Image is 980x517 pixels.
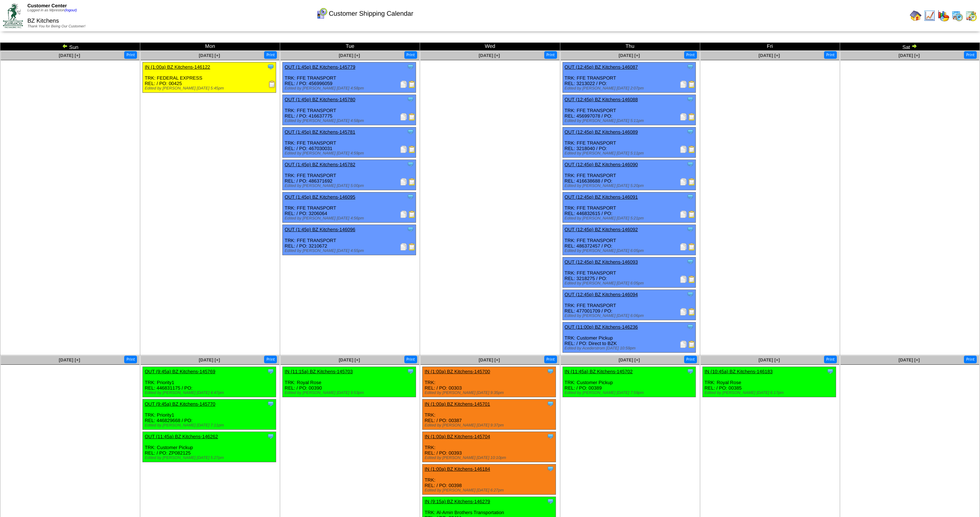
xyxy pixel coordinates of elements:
img: home.gif [910,10,922,22]
div: TRK: REL: / PO: 00303 [423,367,556,397]
img: Tooltip [687,368,694,375]
a: OUT (12:45p) BZ Kitchens-146094 [565,292,638,297]
img: Tooltip [407,161,414,168]
span: Customer Center [27,3,67,8]
a: OUT (1:45p) BZ Kitchens-146095 [285,194,355,200]
a: [DATE] [+] [619,53,640,58]
img: Receiving Document [268,81,276,88]
div: TRK: FFE TRANSPORT REL: 3218275 / PO: [563,257,696,288]
div: TRK: FFE TRANSPORT REL: / PO: 456996059 [283,62,416,93]
a: [DATE] [+] [59,357,80,363]
img: Tooltip [547,498,554,505]
a: IN (1:00a) BZ Kitchens-145704 [424,434,490,439]
div: TRK: Customer Pickup REL: / PO: ZP082125 [143,432,276,462]
img: Bill of Lading [688,243,695,250]
button: Print [824,51,837,59]
img: Bill of Lading [688,113,695,120]
img: Tooltip [407,63,414,70]
a: [DATE] [+] [199,53,220,58]
button: Print [404,51,417,59]
div: Edited by [PERSON_NAME] [DATE] 5:21pm [565,216,696,221]
div: TRK: Priority1 REL: 446831175 / PO: [143,367,276,397]
a: [DATE] [+] [619,357,640,363]
button: Print [264,356,277,363]
div: TRK: FFE TRANSPORT REL: / PO: 3210672 [283,225,416,255]
img: Packing Slip [400,211,407,218]
a: OUT (11:00p) BZ Kitchens-146236 [565,324,638,330]
img: Tooltip [407,96,414,103]
a: IN (1:00a) BZ Kitchens-145700 [424,369,490,374]
a: OUT (12:45p) BZ Kitchens-146087 [565,64,638,70]
button: Print [264,51,277,59]
button: Print [124,356,137,363]
div: TRK: FEDERAL EXPRESS REL: / PO: 00425 [143,62,276,93]
td: Sat [840,43,980,51]
a: IN (1:00a) BZ Kitchens-146184 [424,466,490,472]
div: TRK: FFE TRANSPORT REL: 3213022 / PO: [563,62,696,93]
div: TRK: REL: / PO: 00393 [423,432,556,462]
td: Sun [0,43,140,51]
img: Tooltip [407,193,414,200]
a: IN (1:00a) BZ Kitchens-146122 [145,64,210,70]
div: TRK: Customer Pickup REL: / PO: 00389 [563,367,696,397]
img: Packing Slip [680,341,687,348]
a: OUT (12:45p) BZ Kitchens-146092 [565,227,638,232]
td: Wed [420,43,560,51]
div: Edited by [PERSON_NAME] [DATE] 4:58pm [285,119,416,123]
img: Tooltip [687,193,694,200]
img: Bill of Lading [688,81,695,88]
img: calendarinout.gif [965,10,977,22]
img: Packing Slip [400,178,407,185]
img: Tooltip [687,323,694,330]
img: Packing Slip [680,243,687,250]
div: Edited by [PERSON_NAME] [DATE] 4:47pm [145,391,276,395]
div: TRK: FFE TRANSPORT REL: 486372457 / PO: [563,225,696,255]
button: Print [824,356,837,363]
a: OUT (9:45a) BZ Kitchens-145769 [145,369,215,374]
img: Bill of Lading [688,211,695,218]
img: calendarprod.gif [952,10,963,22]
img: Packing Slip [680,211,687,218]
div: Edited by [PERSON_NAME] [DATE] 4:59pm [285,151,416,156]
img: Packing Slip [680,276,687,283]
div: TRK: Royal Rose REL: / PO: 00385 [702,367,836,397]
img: Tooltip [267,433,274,440]
img: Bill of Lading [408,146,416,153]
img: Tooltip [687,161,694,168]
td: Fri [700,43,840,51]
img: Tooltip [407,226,414,233]
div: Edited by [PERSON_NAME] [DATE] 5:00pm [285,184,416,188]
div: TRK: Customer Pickup REL: / PO: Direct to BZK [563,322,696,353]
img: Bill of Lading [408,243,416,250]
a: [DATE] [+] [479,53,500,58]
span: [DATE] [+] [759,53,780,58]
div: TRK: FFE TRANSPORT REL: / PO: 467030031 [283,127,416,158]
div: Edited by [PERSON_NAME] [DATE] 9:37pm [424,423,556,428]
img: Packing Slip [680,178,687,185]
div: Edited by [PERSON_NAME] [DATE] 4:56pm [285,216,416,221]
span: [DATE] [+] [479,357,500,363]
div: Edited by [PERSON_NAME] [DATE] 9:53pm [285,391,416,395]
button: Print [544,51,557,59]
a: OUT (12:45p) BZ Kitchens-146091 [565,194,638,200]
div: TRK: Royal Rose REL: / PO: 00390 [283,367,416,397]
img: Packing Slip [680,308,687,315]
img: Tooltip [547,433,554,440]
a: OUT (1:45p) BZ Kitchens-146096 [285,227,355,232]
img: Bill of Lading [688,276,695,283]
div: Edited by [PERSON_NAME] [DATE] 4:55pm [285,249,416,253]
button: Print [684,356,697,363]
button: Print [684,51,697,59]
div: TRK: Priority1 REL: 446829668 / PO: [143,399,276,430]
a: OUT (1:45p) BZ Kitchens-145781 [285,129,355,135]
a: (logout) [65,8,77,12]
a: OUT (1:45p) BZ Kitchens-145780 [285,97,355,102]
img: Bill of Lading [408,113,416,120]
div: Edited by [PERSON_NAME] [DATE] 10:10pm [424,456,556,460]
img: Tooltip [687,96,694,103]
a: OUT (12:45p) BZ Kitchens-146088 [565,97,638,102]
div: TRK: FFE TRANSPORT REL: 3218040 / PO: [563,127,696,158]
